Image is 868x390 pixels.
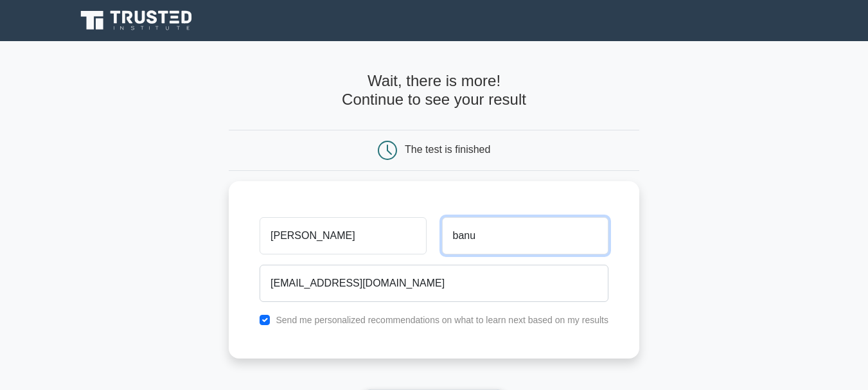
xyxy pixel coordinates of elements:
[442,217,608,254] input: Last name
[229,72,639,109] h4: Wait, there is more! Continue to see your result
[276,315,608,325] label: Send me personalized recommendations on what to learn next based on my results
[260,217,426,254] input: First name
[260,265,608,302] input: Email
[405,144,490,155] div: The test is finished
